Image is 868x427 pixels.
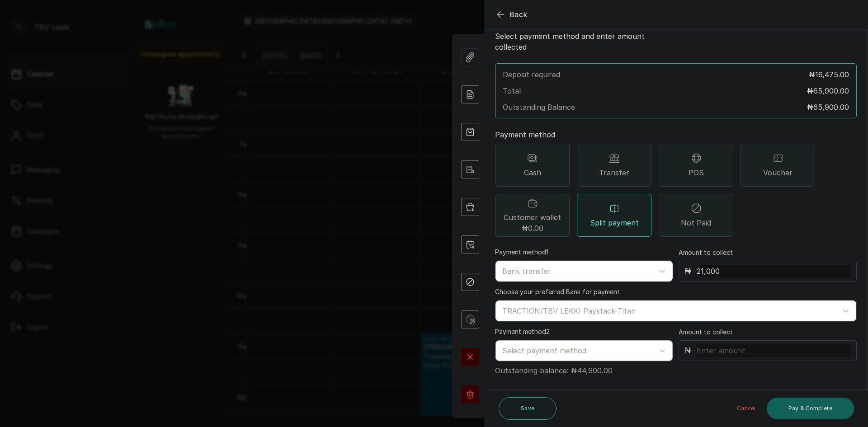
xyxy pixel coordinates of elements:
[684,344,691,357] p: ₦
[689,167,704,178] span: POS
[697,265,851,277] input: Enter amount
[681,217,711,228] span: Not Paid
[495,31,676,52] p: Select payment method and enter amount collected
[495,9,528,20] button: Back
[495,327,550,336] label: Payment method 2
[763,167,793,178] span: Voucher
[590,217,639,228] span: Split payment
[807,85,849,96] p: ₦65,900.00
[767,398,854,419] button: Pay & Complete
[599,167,629,178] span: Transfer
[509,9,528,20] span: Back
[809,69,849,80] p: ₦16,475.00
[503,102,575,113] p: Outstanding Balance
[499,397,557,420] button: Save
[684,265,691,277] p: ₦
[730,398,763,419] button: Cancel
[495,361,857,376] p: Outstanding balance: ₦44,900.00
[504,212,561,234] span: Customer wallet
[503,69,560,80] p: Deposit required
[503,85,521,96] p: Total
[679,328,733,337] label: Amount to collect
[522,223,543,234] span: ₦0.00
[495,287,620,296] label: Choose your preferred Bank for payment
[495,248,548,257] label: Payment method 1
[697,344,851,357] input: Enter amount
[679,248,733,257] label: Amount to collect
[495,129,857,140] p: Payment method
[524,167,541,178] span: Cash
[807,102,849,113] p: ₦65,900.00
